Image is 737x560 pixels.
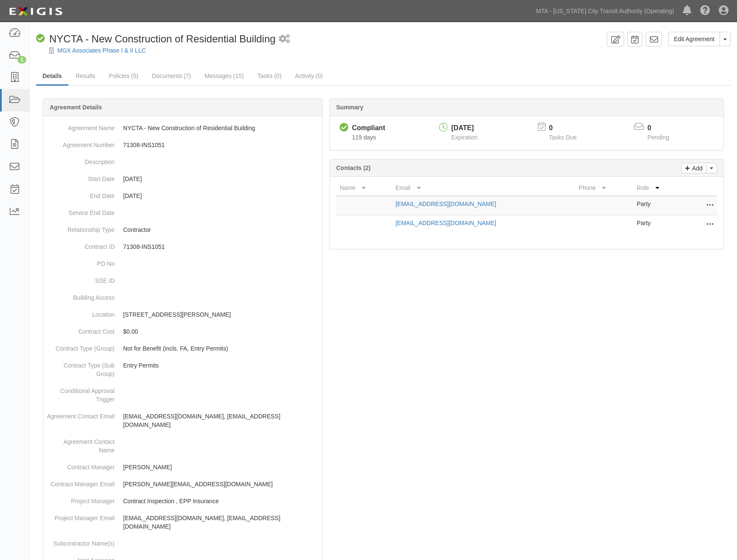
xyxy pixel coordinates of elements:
a: Edit Agreement [668,32,720,46]
i: 1 scheduled workflow [279,35,290,44]
dt: Contract Manager Email [47,476,115,488]
dt: End Date [47,187,115,200]
dt: Conditional Approval Trigger [47,382,115,404]
p: [PERSON_NAME] [123,463,319,471]
a: MTA - [US_STATE] City Transit Authority (Operating) [532,3,678,20]
dt: Service End Date [47,204,115,217]
p: $0.00 [123,327,319,336]
i: Compliant [340,123,349,132]
th: Role [633,180,683,196]
dt: Contract Type (Sub Group) [47,357,115,378]
dd: Contractor [47,221,319,238]
dt: Building Access [47,289,115,302]
dd: [DATE] [47,170,319,187]
p: [STREET_ADDRESS][PERSON_NAME] [123,310,319,319]
dt: Relationship Type [47,221,115,234]
th: Phone [575,180,633,196]
th: Name [336,180,392,196]
span: NYCTA - New Construction of Residential Building [49,33,276,45]
p: Add [690,163,703,173]
dt: Contract Cost [47,323,115,336]
dd: 71308-INS1051 [47,137,319,153]
dd: NYCTA - New Construction of Residential Building [47,120,319,137]
img: Logo [6,4,65,19]
a: [EMAIL_ADDRESS][DOMAIN_NAME] [396,220,496,226]
div: 1 [17,56,26,64]
dt: Agreement Contact Name [47,433,115,454]
td: Party [633,196,683,215]
a: Details [36,67,68,86]
a: [EMAIL_ADDRESS][DOMAIN_NAME] [396,201,496,207]
a: Policies (5) [103,67,145,84]
dt: PO No [47,255,115,268]
a: Messages (15) [198,67,250,84]
a: Add [681,163,706,173]
p: [PERSON_NAME][EMAIL_ADDRESS][DOMAIN_NAME] [123,480,319,488]
b: Agreement Details [50,104,102,111]
dd: [DATE] [47,187,319,204]
a: Results [69,67,102,84]
dt: SSE ID [47,272,115,285]
a: MGX Associates Phase I & II LLC [57,47,146,54]
dt: Subcontractor Name(s) [47,535,115,548]
span: Expiration [451,134,478,141]
dt: Description [47,153,115,166]
p: [EMAIL_ADDRESS][DOMAIN_NAME], [EMAIL_ADDRESS][DOMAIN_NAME] [123,412,319,429]
div: NYCTA - New Construction of Residential Building [36,32,276,46]
p: Entry Permits [123,361,319,370]
p: [EMAIL_ADDRESS][DOMAIN_NAME], [EMAIL_ADDRESS][DOMAIN_NAME] [123,514,319,531]
i: Help Center - Complianz [700,6,710,16]
p: Contract Inspection , EPP Insurance [123,497,319,505]
dt: Agreement Name [47,120,115,132]
p: 0 [549,123,587,133]
dt: Agreement Contact Email [47,408,115,421]
dt: Location [47,306,115,319]
dt: Project Manager [47,493,115,505]
span: Pending [647,134,669,141]
a: Tasks (0) [251,67,288,84]
p: Not for Benefit (incls. FA, Entry Permits) [123,344,319,353]
dt: Project Manager Email [47,510,115,522]
dt: Contract ID [47,238,115,251]
div: Compliant [352,123,385,133]
a: Documents (7) [146,67,197,84]
th: Email [392,180,575,196]
p: 71308-INS1051 [123,242,319,251]
td: Party [633,215,683,234]
span: Since 04/24/2025 [352,134,376,141]
b: Summary [336,104,363,111]
dt: Contract Manager [47,459,115,471]
b: Contacts (2) [336,164,371,171]
i: Compliant [36,34,45,43]
a: Activity (0) [289,67,329,84]
dt: Start Date [47,170,115,183]
span: Tasks Due [549,134,577,141]
div: [DATE] [451,123,478,133]
dt: Contract Type (Group) [47,340,115,353]
dt: Agreement Number [47,137,115,149]
p: 0 [647,123,680,133]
